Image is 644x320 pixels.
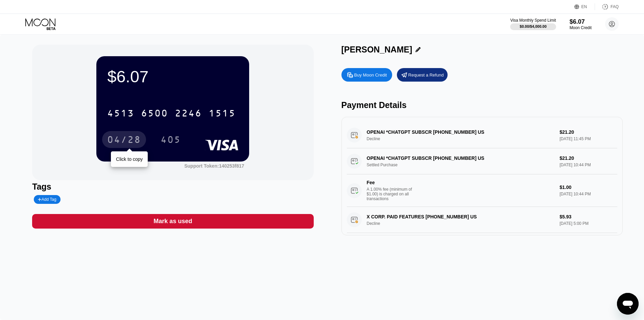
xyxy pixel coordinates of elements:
div: 04/28 [107,135,141,146]
div: $6.07 [107,67,238,86]
div: 4513650022461515 [103,105,240,122]
div: [DATE] 10:44 PM [559,192,617,196]
div: Request a Refund [397,68,448,82]
div: Support Token: 140253f817 [184,163,244,169]
div: Buy Moon Credit [341,68,392,82]
div: FAQ [611,4,619,9]
div: Buy Moon Credit [354,72,387,78]
div: Click to copy [116,156,143,162]
div: Request a Refund [408,72,444,78]
div: EN [581,4,587,9]
div: 6500 [141,109,168,120]
div: EN [574,3,595,10]
div: 1515 [209,109,236,120]
div: FAQ [595,3,619,10]
div: 405 [161,135,181,146]
div: Tags [32,182,313,192]
div: Visa Monthly Spend Limit$0.00/$4,000.00 [510,18,556,30]
div: Mark as used [32,214,313,229]
div: FeeA 1.00% fee (minimum of $1.00) is charged on all transactions$1.00[DATE] 10:44 PM [347,174,617,207]
div: 4513 [107,109,134,120]
div: $0.00 / $4,000.00 [520,24,547,28]
div: Payment Details [341,100,623,110]
div: Add Tag [34,195,60,204]
div: Visa Monthly Spend Limit [510,18,556,23]
div: $6.07 [570,18,592,25]
div: Fee [367,180,414,185]
div: [PERSON_NAME] [341,45,412,55]
div: Add Tag [38,197,56,202]
div: A 1.00% fee (minimum of $1.00) is charged on all transactions [367,187,418,201]
div: 2246 [175,109,202,120]
div: Mark as used [153,217,192,225]
div: $1.00 [559,185,617,190]
iframe: Button to launch messaging window [617,293,639,315]
div: Moon Credit [570,25,592,30]
div: 04/28 [102,131,146,148]
div: 405 [156,131,186,148]
div: $6.07Moon Credit [570,18,592,30]
div: Support Token:140253f817 [184,163,244,169]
